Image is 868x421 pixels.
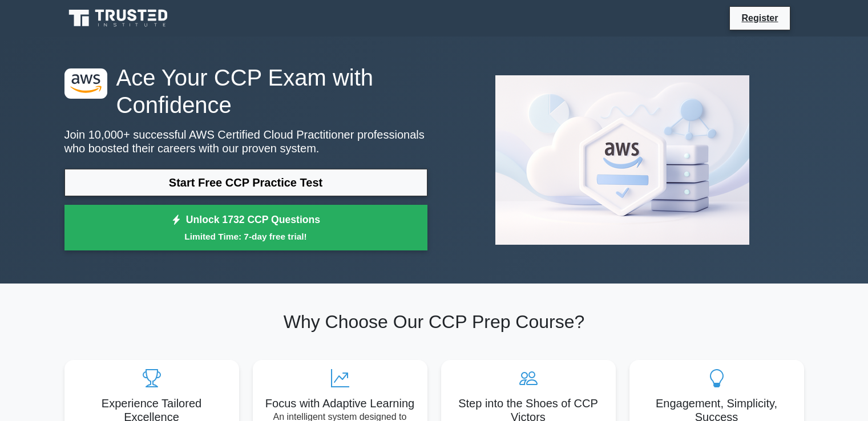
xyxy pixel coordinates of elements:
h2: Why Choose Our CCP Prep Course? [64,311,804,333]
img: AWS Certified Cloud Practitioner Preview [486,66,758,254]
a: Start Free CCP Practice Test [64,169,427,196]
a: Register [734,11,785,25]
h5: Focus with Adaptive Learning [262,396,418,410]
p: Join 10,000+ successful AWS Certified Cloud Practitioner professionals who boosted their careers ... [64,128,427,155]
h1: Ace Your CCP Exam with Confidence [64,64,427,119]
a: Unlock 1732 CCP QuestionsLimited Time: 7-day free trial! [64,205,427,250]
small: Limited Time: 7-day free trial! [79,230,413,243]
